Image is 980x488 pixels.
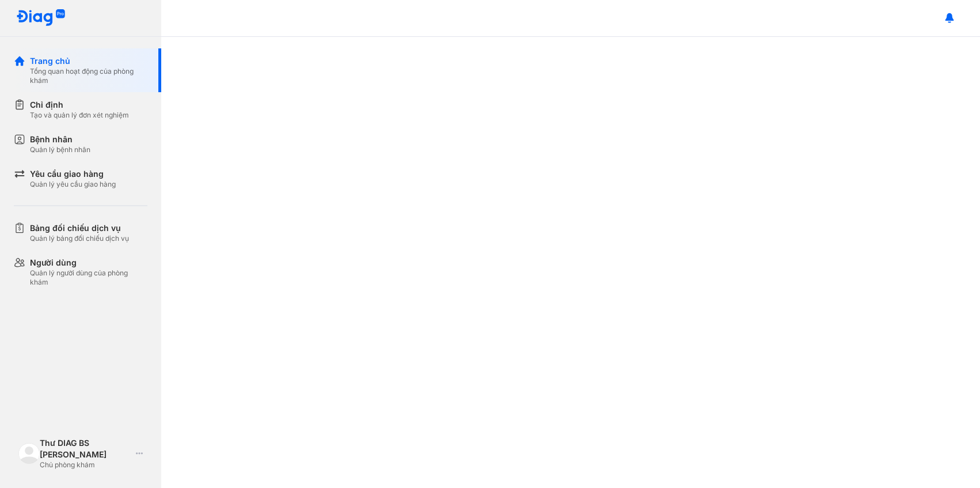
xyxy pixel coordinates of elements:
[30,234,129,243] div: Quản lý bảng đối chiếu dịch vụ
[30,222,129,234] div: Bảng đối chiếu dịch vụ
[30,134,90,145] div: Bệnh nhân
[30,67,147,85] div: Tổng quan hoạt động của phòng khám
[30,99,129,111] div: Chỉ định
[18,443,40,464] img: logo
[40,437,131,460] div: Thư DIAG BS [PERSON_NAME]
[30,55,147,67] div: Trang chủ
[30,180,116,189] div: Quản lý yêu cầu giao hàng
[30,111,129,120] div: Tạo và quản lý đơn xét nghiệm
[30,145,90,154] div: Quản lý bệnh nhân
[30,257,147,268] div: Người dùng
[30,168,116,180] div: Yêu cầu giao hàng
[30,268,147,287] div: Quản lý người dùng của phòng khám
[16,9,66,27] img: logo
[40,460,131,470] div: Chủ phòng khám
